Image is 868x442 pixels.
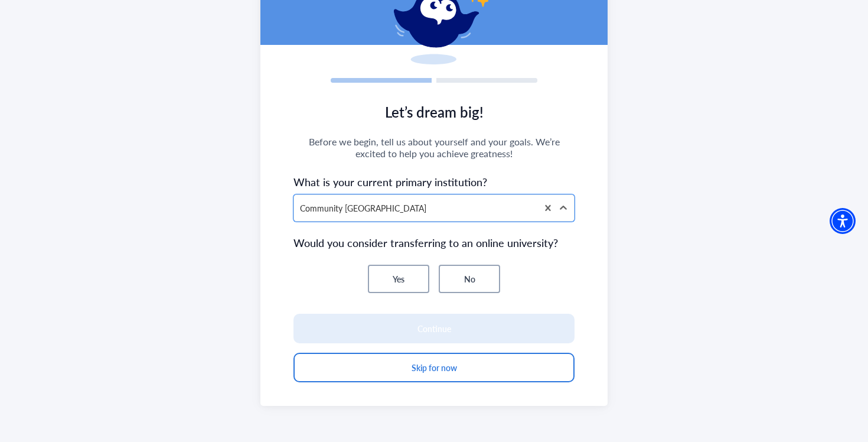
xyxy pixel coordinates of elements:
[293,174,575,190] span: What is your current primary institution?
[293,353,575,382] button: Skip for now
[293,136,575,160] span: Before we begin, tell us about yourself and your goals. We’re excited to help you achieve greatness!
[830,208,856,234] div: Accessibility Menu
[293,102,575,122] span: Let’s dream big!
[293,235,575,251] span: Would you consider transferring to an online university?
[368,265,429,293] button: Yes
[439,265,500,293] button: No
